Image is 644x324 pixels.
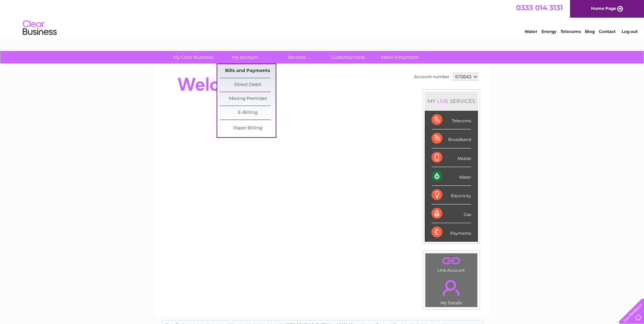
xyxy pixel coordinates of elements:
[162,4,483,33] div: Clear Business is a trading name of Verastar Limited (registered in [GEOGRAPHIC_DATA] No. 3667643...
[269,51,325,64] a: Services
[372,51,428,64] a: Make A Payment
[425,274,478,307] td: My Details
[22,18,57,38] img: logo.png
[427,255,476,267] a: .
[431,204,471,223] div: Gas
[165,51,221,64] a: My Clear Business
[220,64,276,78] a: Bills and Payments
[220,92,276,106] a: Moving Premises
[516,3,563,12] a: 0333 014 3131
[431,148,471,167] div: Mobile
[412,71,451,83] td: Account number
[427,276,476,300] a: .
[560,29,581,34] a: Telecoms
[431,129,471,148] div: Broadband
[436,98,450,104] div: LIVE
[431,111,471,129] div: Telecoms
[622,29,638,34] a: Log out
[541,29,556,34] a: Energy
[599,29,615,34] a: Contact
[220,106,276,120] a: E-Billing
[220,78,276,92] a: Direct Debit
[425,91,478,111] div: MY SERVICES
[320,51,376,64] a: Customer Help
[431,223,471,241] div: Payments
[431,186,471,204] div: Electricity
[431,167,471,186] div: Water
[217,51,273,64] a: My Account
[425,253,478,274] td: Link Account
[525,29,537,34] a: Water
[585,29,595,34] a: Blog
[220,122,276,135] a: Paper Billing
